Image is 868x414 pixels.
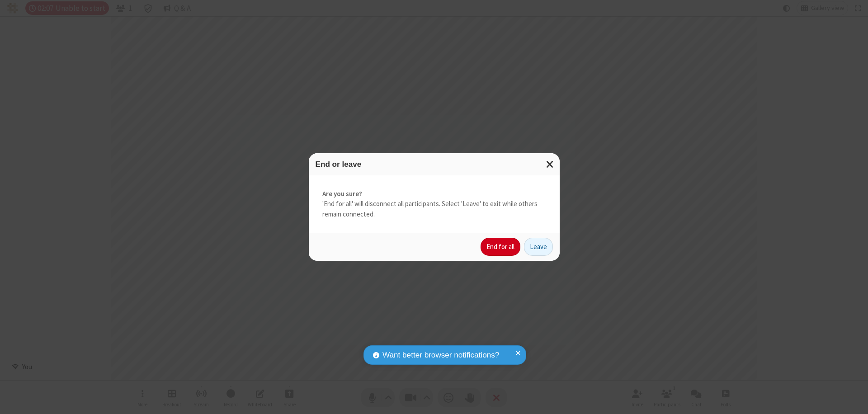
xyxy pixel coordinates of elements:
[481,238,520,256] button: End for all
[309,175,560,233] div: 'End for all' will disconnect all participants. Select 'Leave' to exit while others remain connec...
[382,349,499,361] span: Want better browser notifications?
[322,189,546,199] strong: Are you sure?
[316,160,553,169] h3: End or leave
[541,153,560,175] button: Close modal
[524,238,553,256] button: Leave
